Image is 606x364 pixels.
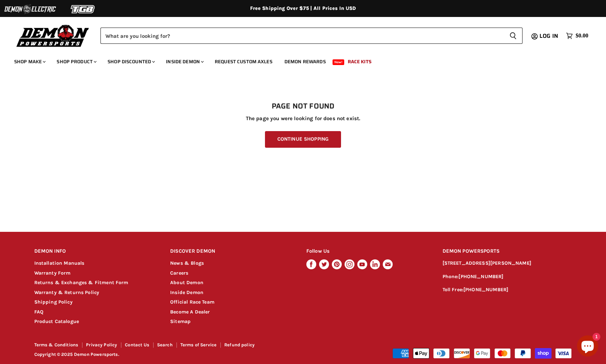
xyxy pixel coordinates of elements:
a: [PHONE_NUMBER] [458,274,503,280]
a: Terms of Service [180,342,217,347]
a: Demon Rewards [279,54,331,69]
img: Demon Electric Logo 2 [4,2,57,16]
img: TGB Logo 2 [57,2,110,16]
div: Free Shipping Over $75 | All Prices In USD [20,5,586,12]
a: Product Catalogue [34,318,79,324]
input: Search [100,28,504,44]
p: [STREET_ADDRESS][PERSON_NAME] [443,259,572,268]
a: Shop Discounted [102,54,159,69]
button: Search [504,28,523,44]
nav: Footer [34,342,304,350]
a: [PHONE_NUMBER] [463,287,508,293]
a: Shipping Policy [34,299,73,305]
a: FAQ [34,309,44,315]
a: Returns & Exchanges & Fitment Form [34,280,128,286]
h2: Follow Us [306,243,429,260]
a: Search [157,342,173,347]
span: $0.00 [576,33,588,39]
a: Log in [536,33,562,39]
a: News & Blogs [170,260,204,266]
span: Log in [539,31,558,40]
form: Product [100,28,523,44]
a: Contact Us [125,342,149,347]
p: The page you were looking for does not exist. [34,116,572,122]
a: Inside Demon [161,54,208,69]
a: Request Custom Axles [209,54,278,69]
p: Phone: [443,273,572,281]
a: Become A Dealer [170,309,210,315]
a: Shop Make [9,54,50,69]
h2: DISCOVER DEMON [170,243,293,260]
p: Toll Free: [443,286,572,294]
a: Refund policy [224,342,255,347]
a: Shop Product [51,54,101,69]
ul: Main menu [9,52,587,69]
h1: Page not found [34,102,572,111]
a: Privacy Policy [86,342,117,347]
h2: DEMON POWERSPORTS [443,243,572,260]
a: $0.00 [562,31,592,41]
p: Copyright © 2025 Demon Powersports. [34,352,304,357]
a: Official Race Team [170,299,214,305]
h2: DEMON INFO [34,243,157,260]
span: New! [333,59,345,65]
img: Demon Powersports [14,23,92,48]
a: Sitemap [170,318,191,324]
a: Terms & Conditions [34,342,79,347]
a: Installation Manuals [34,260,85,266]
a: Continue Shopping [265,131,341,148]
a: Inside Demon [170,289,203,295]
a: Warranty Form [34,270,71,276]
a: Careers [170,270,188,276]
a: About Demon [170,280,203,286]
a: Warranty & Returns Policy [34,289,99,295]
a: Race Kits [342,54,377,69]
inbox-online-store-chat: Shopify online store chat [575,335,600,358]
